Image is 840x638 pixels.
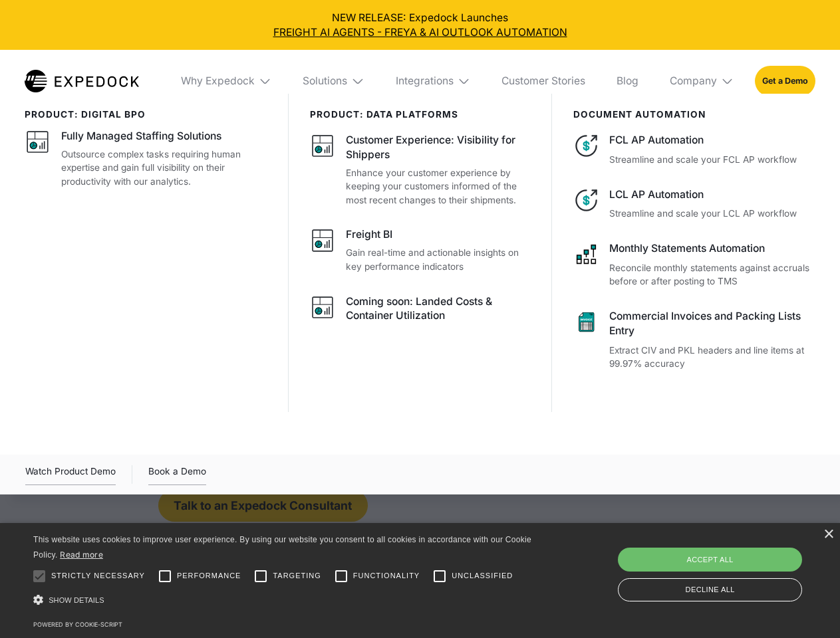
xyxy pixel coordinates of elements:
a: Customer Experience: Visibility for ShippersEnhance your customer experience by keeping your cust... [310,133,531,207]
div: LCL AP Automation [609,187,815,202]
a: open lightbox [25,464,116,485]
iframe: Chat Widget [619,494,840,638]
div: Customer Experience: Visibility for Shippers [346,133,531,162]
span: Unclassified [452,570,513,582]
div: document automation [573,109,815,120]
div: NEW RELEASE: Expedock Launches [11,11,830,40]
a: Get a Demo [755,66,815,96]
p: Outsource complex tasks requiring human expertise and gain full visibility on their productivity ... [61,148,267,189]
div: FCL AP Automation [609,133,815,148]
a: Customer Stories [491,50,595,112]
div: Integrations [385,50,481,112]
div: Fully Managed Staffing Solutions [61,129,221,144]
div: Solutions [293,50,375,112]
div: Watch Product Demo [25,464,116,485]
div: Monthly Statements Automation [609,241,815,256]
a: Commercial Invoices and Packing Lists EntryExtract CIV and PKL headers and line items at 99.97% a... [573,309,815,371]
a: Book a Demo [148,464,206,485]
span: Strictly necessary [51,570,145,582]
a: FCL AP AutomationStreamline and scale your FCL AP workflow [573,133,815,166]
p: Reconcile monthly statements against accruals before or after posting to TMS [609,261,815,288]
a: Powered by cookie-script [33,621,122,628]
div: Commercial Invoices and Packing Lists Entry [609,309,815,338]
a: Fully Managed Staffing SolutionsOutsource complex tasks requiring human expertise and gain full v... [25,129,267,188]
a: Blog [606,50,648,112]
a: Monthly Statements AutomationReconcile monthly statements against accruals before or after postin... [573,241,815,288]
p: Enhance your customer experience by keeping your customers informed of the most recent changes to... [346,166,531,207]
div: Freight BI [346,227,392,242]
a: Coming soon: Landed Costs & Container Utilization [310,294,531,328]
div: Why Expedock [170,50,282,112]
div: Integrations [396,74,454,88]
span: Performance [177,570,241,582]
div: Company [659,50,744,112]
p: Streamline and scale your FCL AP workflow [609,153,815,167]
div: Show details [33,591,536,609]
p: Streamline and scale your LCL AP workflow [609,207,815,221]
span: Targeting [273,570,321,582]
div: Solutions [303,74,347,88]
div: Company [670,74,717,88]
a: LCL AP AutomationStreamline and scale your LCL AP workflow [573,187,815,221]
a: FREIGHT AI AGENTS - FREYA & AI OUTLOOK AUTOMATION [11,25,830,40]
div: Why Expedock [181,74,255,88]
div: Coming soon: Landed Costs & Container Utilization [346,294,531,324]
span: Show details [49,596,104,604]
a: Read more [60,550,103,560]
p: Gain real-time and actionable insights on key performance indicators [346,246,531,273]
div: PRODUCT: data platforms [310,109,531,120]
p: Extract CIV and PKL headers and line items at 99.97% accuracy [609,344,815,371]
div: product: digital bpo [25,109,267,120]
a: Freight BIGain real-time and actionable insights on key performance indicators [310,227,531,273]
span: This website uses cookies to improve user experience. By using our website you consent to all coo... [33,535,531,560]
span: Functionality [353,570,420,582]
